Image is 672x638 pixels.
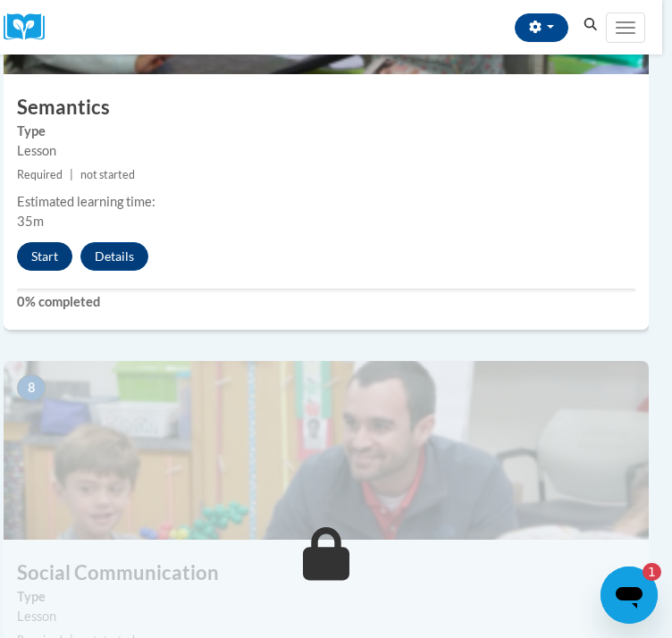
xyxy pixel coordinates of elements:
label: 0% completed [17,292,635,312]
img: Logo brand [4,13,57,41]
span: 8 [17,374,46,401]
h3: Semantics [4,94,649,122]
h3: Social Communication [4,559,649,587]
label: Type [17,122,635,141]
img: Course Image [4,361,649,540]
iframe: Button to launch messaging window, 1 unread message [601,567,658,624]
button: Account Settings [515,13,568,42]
iframe: Number of unread messages [626,563,661,581]
div: Estimated learning time: [17,192,635,212]
label: Type [17,587,635,607]
span: 35m [17,214,44,229]
div: Lesson [17,141,635,161]
span: Required [17,168,63,181]
button: Details [80,242,148,271]
div: Lesson [17,607,635,626]
button: Start [17,242,72,271]
button: Search [577,14,604,36]
a: Cox Campus [4,13,57,41]
span: | [70,168,73,181]
span: not started [80,168,135,181]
